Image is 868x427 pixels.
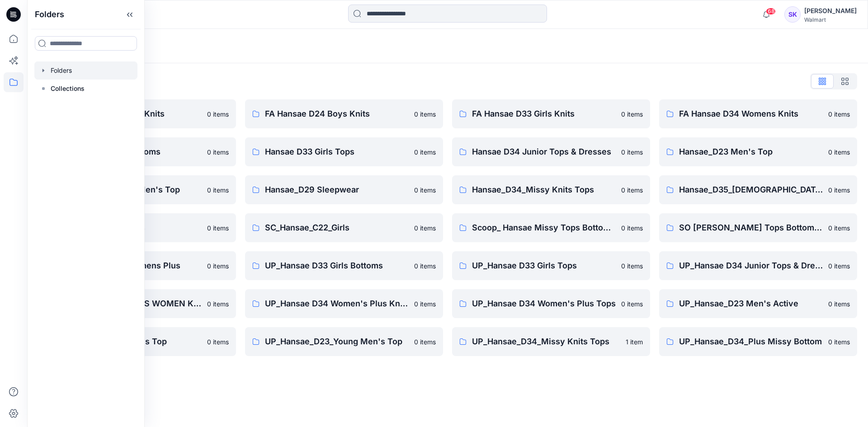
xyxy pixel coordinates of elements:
[626,337,643,347] p: 1 item
[51,83,85,94] p: Collections
[265,259,409,272] p: UP_Hansae D33 Girls Bottoms
[452,251,650,280] a: UP_Hansae D33 Girls Tops0 items
[414,299,436,309] p: 0 items
[472,221,616,234] p: Scoop_ Hansae Missy Tops Bottoms Dress
[414,261,436,271] p: 0 items
[679,108,823,120] p: FA Hansae D34 Womens Knits
[621,185,643,195] p: 0 items
[245,289,443,318] a: UP_Hansae D34 Women's Plus Knits0 items
[245,251,443,280] a: UP_Hansae D33 Girls Bottoms0 items
[621,299,643,309] p: 0 items
[828,261,850,271] p: 0 items
[414,109,436,119] p: 0 items
[245,213,443,242] a: SC_Hansae_C22_Girls0 items
[472,145,616,158] p: Hansae D34 Junior Tops & Dresses
[245,137,443,166] a: Hansae D33 Girls Tops0 items
[828,109,850,119] p: 0 items
[679,145,823,158] p: Hansae_D23 Men's Top
[207,337,229,347] p: 0 items
[621,261,643,271] p: 0 items
[828,337,850,347] p: 0 items
[245,175,443,204] a: Hansae_D29 Sleepwear0 items
[265,335,409,348] p: UP_Hansae_D23_Young Men's Top
[679,297,823,310] p: UP_Hansae_D23 Men's Active
[472,259,616,272] p: UP_Hansae D33 Girls Tops
[452,137,650,166] a: Hansae D34 Junior Tops & Dresses0 items
[245,327,443,356] a: UP_Hansae_D23_Young Men's Top0 items
[828,147,850,157] p: 0 items
[414,337,436,347] p: 0 items
[207,185,229,195] p: 0 items
[207,147,229,157] p: 0 items
[659,175,857,204] a: Hansae_D35_[DEMOGRAPHIC_DATA] Plus Tops & Dresses0 items
[659,213,857,242] a: SO [PERSON_NAME] Tops Bottoms Dresses0 items
[679,335,823,348] p: UP_Hansae_D34_Plus Missy Bottom
[414,185,436,195] p: 0 items
[245,99,443,128] a: FA Hansae D24 Boys Knits0 items
[472,183,616,196] p: Hansae_D34_Missy Knits Tops
[784,6,801,23] div: SK
[207,109,229,119] p: 0 items
[766,8,776,15] span: 68
[828,223,850,233] p: 0 items
[265,183,409,196] p: Hansae_D29 Sleepwear
[265,108,409,120] p: FA Hansae D24 Boys Knits
[207,261,229,271] p: 0 items
[804,16,857,23] div: Walmart
[659,251,857,280] a: UP_Hansae D34 Junior Tops & Dresses0 items
[659,99,857,128] a: FA Hansae D34 Womens Knits0 items
[472,335,620,348] p: UP_Hansae_D34_Missy Knits Tops
[414,147,436,157] p: 0 items
[452,213,650,242] a: Scoop_ Hansae Missy Tops Bottoms Dress0 items
[659,327,857,356] a: UP_Hansae_D34_Plus Missy Bottom0 items
[659,289,857,318] a: UP_Hansae_D23 Men's Active0 items
[679,221,823,234] p: SO [PERSON_NAME] Tops Bottoms Dresses
[804,5,857,16] div: [PERSON_NAME]
[265,221,409,234] p: SC_Hansae_C22_Girls
[828,299,850,309] p: 0 items
[659,137,857,166] a: Hansae_D23 Men's Top0 items
[621,109,643,119] p: 0 items
[207,223,229,233] p: 0 items
[621,147,643,157] p: 0 items
[679,183,823,196] p: Hansae_D35_[DEMOGRAPHIC_DATA] Plus Tops & Dresses
[414,223,436,233] p: 0 items
[828,185,850,195] p: 0 items
[679,259,823,272] p: UP_Hansae D34 Junior Tops & Dresses
[452,175,650,204] a: Hansae_D34_Missy Knits Tops0 items
[472,108,616,120] p: FA Hansae D33 Girls Knits
[265,145,409,158] p: Hansae D33 Girls Tops
[472,297,616,310] p: UP_Hansae D34 Women's Plus Tops
[452,327,650,356] a: UP_Hansae_D34_Missy Knits Tops1 item
[265,297,409,310] p: UP_Hansae D34 Women's Plus Knits
[452,289,650,318] a: UP_Hansae D34 Women's Plus Tops0 items
[621,223,643,233] p: 0 items
[452,99,650,128] a: FA Hansae D33 Girls Knits0 items
[207,299,229,309] p: 0 items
